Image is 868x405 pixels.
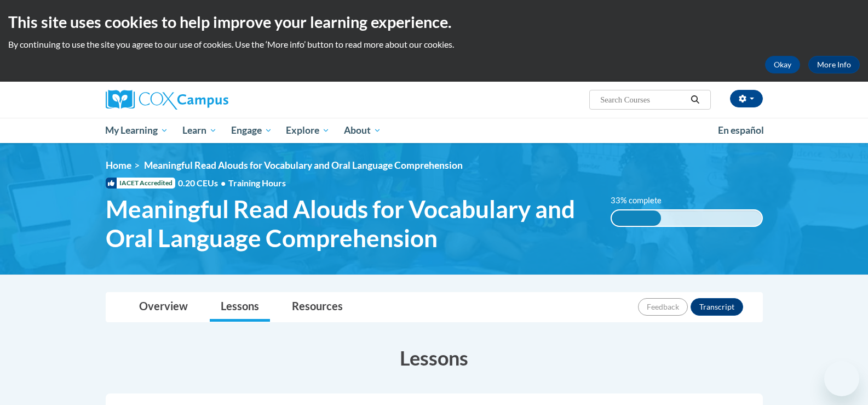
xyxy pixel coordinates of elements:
[286,124,330,137] span: Explore
[611,195,674,207] label: 33% complete
[824,361,859,396] iframe: Button to launch messaging window
[711,119,771,142] a: En español
[182,124,217,137] span: Learn
[612,210,661,226] div: 33% complete
[175,118,224,143] a: Learn
[89,118,779,143] div: Main menu
[144,159,463,171] span: Meaningful Read Alouds for Vocabulary and Oral Language Comprehension
[105,124,168,137] span: My Learning
[279,118,337,143] a: Explore
[638,298,688,316] button: Feedback
[687,93,703,106] button: Search
[8,38,860,50] p: By continuing to use the site you agree to our use of cookies. Use the ‘More info’ button to read...
[228,178,286,188] span: Training Hours
[281,293,354,322] a: Resources
[344,124,381,137] span: About
[106,159,131,171] a: Home
[808,56,860,73] a: More Info
[106,90,228,110] img: Cox Campus
[106,344,763,372] h3: Lessons
[106,178,175,189] span: IACET Accredited
[106,195,595,253] span: Meaningful Read Alouds for Vocabulary and Oral Language Comprehension
[765,56,800,73] button: Okay
[210,293,270,322] a: Lessons
[599,93,687,106] input: Search Courses
[221,178,226,188] span: •
[106,90,314,110] a: Cox Campus
[337,118,388,143] a: About
[231,124,272,137] span: Engage
[718,124,764,136] span: En español
[8,11,860,33] h2: This site uses cookies to help improve your learning experience.
[730,90,763,107] button: Account Settings
[99,118,176,143] a: My Learning
[178,177,228,189] span: 0.20 CEUs
[128,293,199,322] a: Overview
[691,298,743,316] button: Transcript
[224,118,279,143] a: Engage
